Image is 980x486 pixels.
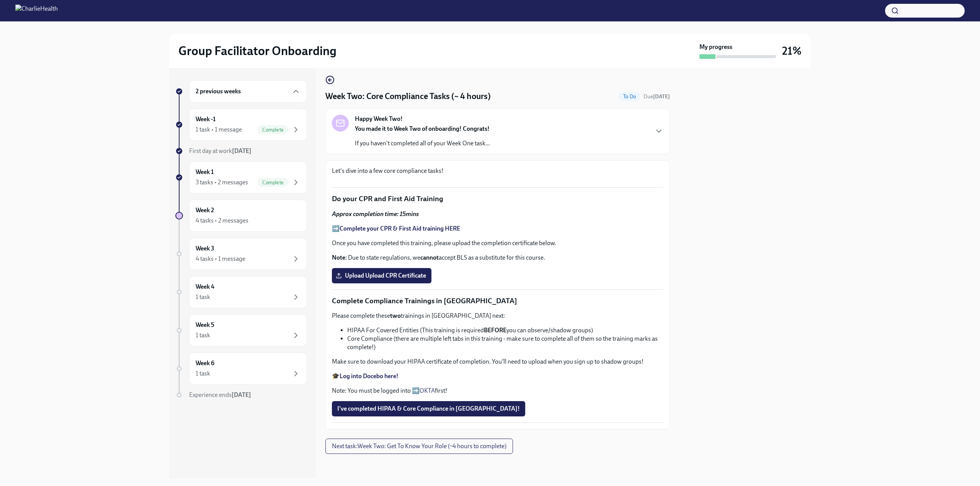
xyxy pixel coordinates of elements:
h6: 2 previous weeks [196,87,241,96]
div: 2 previous weeks [189,80,307,102]
label: Upload Upload CPR Certificate [332,268,431,283]
h6: Week 4 [196,283,214,291]
strong: BEFORE [484,327,506,334]
a: Week 24 tasks • 2 messages [175,200,307,232]
div: 1 task • 1 message [196,125,242,134]
span: First day at work [189,147,252,154]
span: Due [644,93,670,100]
span: September 22nd, 2025 10:00 [644,93,670,100]
strong: Happy Week Two! [355,115,403,123]
img: CharlieHealth [15,5,58,17]
a: Week 61 task [175,353,307,385]
a: Week -11 task • 1 messageComplete [175,109,307,141]
h3: 21% [782,44,802,58]
span: Upload Upload CPR Certificate [337,272,426,280]
strong: Approx completion time: 15mins [332,210,419,218]
span: I've completed HIPAA & Core Compliance in [GEOGRAPHIC_DATA]! [337,405,520,413]
p: Let's dive into a few core compliance tasks! [332,167,663,175]
h6: Week 6 [196,359,214,367]
p: : Due to state regulations, we accept BLS as a substitute for this course. [332,254,663,262]
a: First day at work[DATE] [175,147,307,155]
h6: Week -1 [196,115,216,124]
p: ➡️ [332,224,663,233]
a: Week 13 tasks • 2 messagesComplete [175,161,307,193]
strong: Note [332,254,345,261]
span: Next task : Week Two: Get To Know Your Role (~4 hours to complete) [332,442,506,450]
a: Week 41 task [175,276,307,308]
strong: [DATE] [232,391,251,398]
p: Note: You must be logged into ➡️ first! [332,387,663,395]
a: OKTA [420,387,435,394]
div: 1 task [196,369,210,378]
p: 🎓 [332,372,663,380]
strong: You made it to Week Two of onboarding! Congrats! [355,125,490,132]
p: Complete Compliance Trainings in [GEOGRAPHIC_DATA] [332,296,663,306]
li: Core Compliance (there are multiple left tabs in this training - make sure to complete all of the... [347,335,663,351]
a: Complete your CPR & First Aid training HERE [340,225,460,232]
h4: Week Two: Core Compliance Tasks (~ 4 hours) [325,91,491,102]
strong: [DATE] [653,93,670,100]
p: Do your CPR and First Aid Training [332,194,663,204]
strong: [DATE] [232,147,252,154]
span: Experience ends [189,391,251,398]
button: Next task:Week Two: Get To Know Your Role (~4 hours to complete) [325,439,513,454]
h6: Week 2 [196,206,214,215]
div: 4 tasks • 2 messages [196,216,248,225]
span: Complete [258,127,288,133]
span: To Do [619,94,640,99]
p: Please complete these trainings in [GEOGRAPHIC_DATA] next: [332,312,663,320]
h6: Week 3 [196,244,214,253]
p: If you haven't completed all of your Week One task... [355,139,490,148]
span: Complete [258,180,288,185]
a: Week 51 task [175,314,307,346]
strong: My progress [699,43,732,51]
li: HIPAA For Covered Entities (This training is required you can observe/shadow groups) [347,326,663,335]
p: Once you have completed this training, please upload the completion certificate below. [332,239,663,247]
a: Week 34 tasks • 1 message [175,238,307,270]
div: 1 task [196,293,210,301]
button: I've completed HIPAA & Core Compliance in [GEOGRAPHIC_DATA]! [332,401,525,416]
h6: Week 5 [196,321,214,329]
div: 3 tasks • 2 messages [196,178,248,187]
p: Make sure to download your HIPAA certificate of completion. You'll need to upload when you sign u... [332,358,663,366]
h2: Group Facilitator Onboarding [178,43,336,59]
h6: Week 1 [196,168,214,176]
div: 1 task [196,331,210,340]
a: Log into Docebo here! [340,372,399,380]
strong: two [390,312,401,319]
strong: cannot [420,254,439,261]
div: 4 tasks • 1 message [196,255,245,263]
